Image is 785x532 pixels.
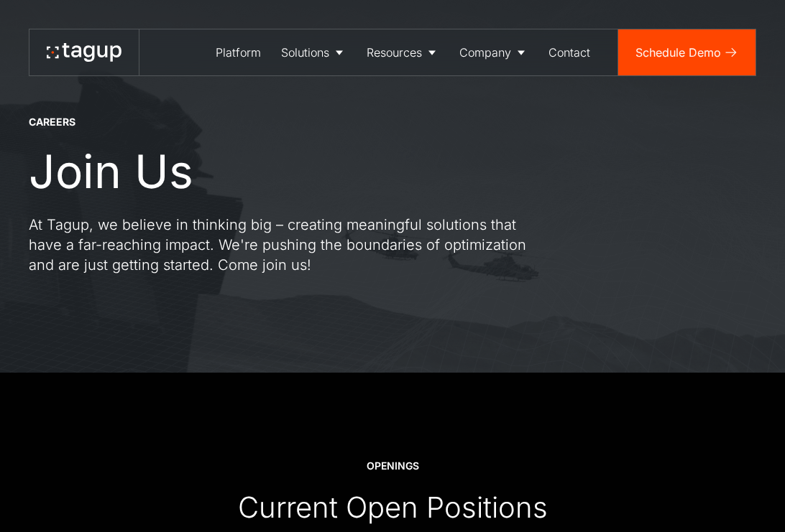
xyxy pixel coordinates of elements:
div: Contact [548,44,590,61]
div: Platform [216,44,261,61]
h1: Join Us [29,146,193,197]
a: Platform [206,29,271,75]
p: At Tagup, we believe in thinking big – creating meaningful solutions that have a far-reaching imp... [29,215,546,275]
a: Company [449,29,538,75]
div: Resources [367,44,422,61]
div: Current Open Positions [238,490,548,526]
div: Company [459,44,511,61]
a: Schedule Demo [618,29,756,75]
div: Schedule Demo [635,44,721,61]
a: Solutions [271,29,357,75]
div: OPENINGS [367,459,419,473]
div: Solutions [281,44,329,61]
a: Resources [357,29,449,75]
div: CAREERS [29,115,75,129]
a: Contact [538,29,600,75]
